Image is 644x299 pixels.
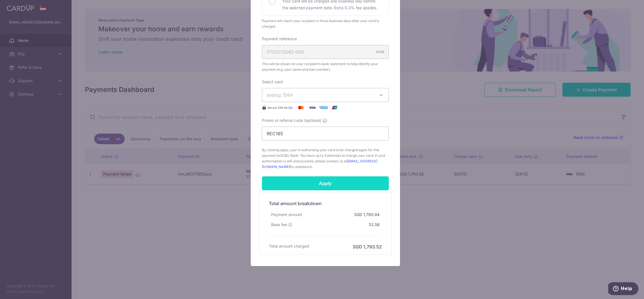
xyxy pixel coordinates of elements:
h5: Total amount breakdown [269,200,382,207]
h6: SGD 1,793.52 [353,243,382,250]
div: 14/35 [376,49,384,55]
label: Payment reference [262,36,297,42]
img: American Express [318,104,329,111]
img: Mastercard [295,104,307,111]
img: UnionPay [329,104,340,111]
img: Visa [307,104,318,111]
div: 32.58 [366,220,382,230]
span: By clicking apply, you're authorising your card to be charged again for this payment to . You hav... [262,147,389,170]
span: Base fee [271,222,287,227]
div: SGD 1,760.94 [352,210,382,220]
span: This will be shown on your recipient’s bank statement to help identify your payment (e.g. your na... [262,61,389,72]
button: ending 1584 [262,88,389,102]
span: Promo or referral code (optional) [262,118,321,123]
input: Apply [262,176,389,190]
iframe: Opens a widget where you can find more information [608,282,638,296]
span: OCBC Bank [280,153,299,158]
div: Payment amount [269,210,304,220]
span: Secure 256-bit SSL [267,105,293,110]
div: Payment will reach your recipient in three business days after your card is charged. [262,18,389,29]
label: Select card [262,79,283,85]
h6: Total amount charged [269,243,309,249]
span: ending 1584 [267,92,293,98]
